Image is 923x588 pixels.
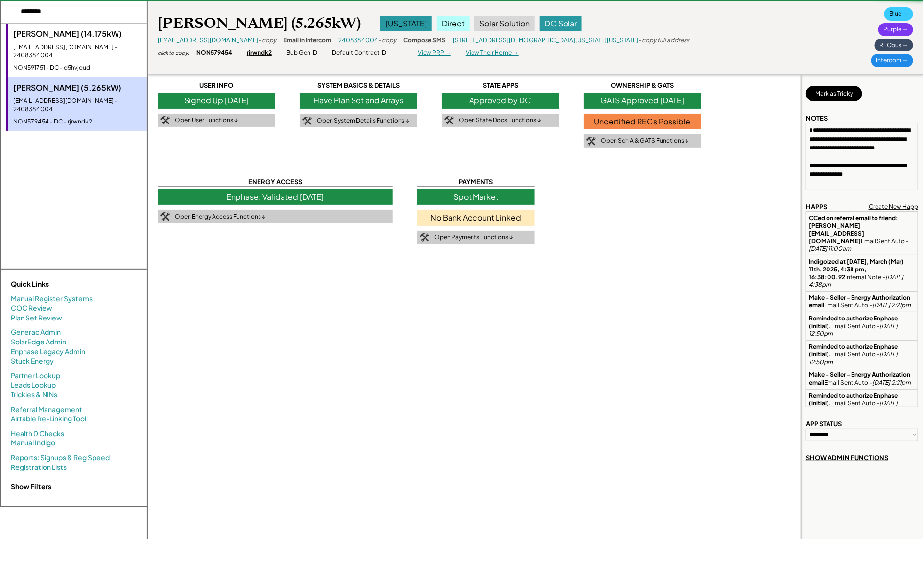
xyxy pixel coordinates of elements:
div: Approved by DC [442,93,559,108]
div: Signed Up [DATE] [158,93,275,108]
div: STATE APPS [442,81,559,90]
em: [DATE] 11:00am [809,245,851,252]
a: COC Review [11,303,52,313]
div: NOTES [806,114,828,122]
div: Default Contract ID [332,49,386,57]
div: View PRP → [418,49,451,57]
a: [EMAIL_ADDRESS][DOMAIN_NAME] [158,36,258,44]
div: - copy [258,36,276,45]
a: Manual Indigo [11,438,55,448]
div: Open Energy Access Functions ↓ [175,213,266,221]
div: [EMAIL_ADDRESS][DOMAIN_NAME] - 2408384004 [13,43,142,60]
div: Email in Intercom [284,36,331,45]
em: [DATE] 2:21pm [872,301,911,309]
img: tool-icon.png [160,116,170,125]
div: - copy full address [638,36,689,45]
a: Airtable Re-Linking Tool [11,414,86,424]
em: [DATE] 4:38pm [809,273,904,289]
div: HAPPS [806,202,827,211]
a: Trickies & NINs [11,390,57,400]
div: Solar Solution [474,16,535,31]
div: RECbus → [875,39,913,52]
img: tool-icon.png [302,117,312,125]
img: tool-icon.png [586,137,596,146]
div: | [401,48,403,58]
div: [EMAIL_ADDRESS][DOMAIN_NAME] - 2408384004 [13,97,142,114]
strong: Make - Seller - Energy Authorization email [809,294,911,309]
div: Email Sent Auto - [809,371,915,386]
em: [DATE] 2:21pm [872,379,911,386]
div: SYSTEM BASICS & DETAILS [300,81,417,90]
div: PAYMENTS [417,177,535,187]
img: tool-icon.png [420,233,429,242]
div: OWNERSHIP & GATS [584,81,701,90]
a: Health 0 Checks [11,429,64,439]
div: Intercom → [871,54,913,67]
div: No Bank Account Linked [417,210,535,225]
button: Mark as Tricky [806,86,862,101]
div: rjrwndk2 [247,49,272,57]
div: Direct [437,16,470,31]
a: Enphase Legacy Admin [11,347,85,357]
a: 2408384004 [338,36,378,44]
div: Open System Details Functions ↓ [317,117,409,125]
div: ENERGY ACCESS [158,177,393,187]
div: Open Sch A & GATS Functions ↓ [601,137,689,145]
strong: CCed on referral email to friend: [PERSON_NAME][EMAIL_ADDRESS][DOMAIN_NAME] [809,214,899,245]
div: click to copy: [158,49,189,56]
div: Have Plan Set and Arrays [300,93,417,108]
em: [DATE] 12:50pm [809,350,899,366]
strong: Make - Seller - Energy Authorization email [809,371,911,386]
div: [US_STATE] [380,16,432,31]
a: Leads Lookup [11,380,56,390]
div: Spot Market [417,189,535,205]
div: SHOW ADMIN FUNCTIONS [806,453,888,462]
div: Quick Links [11,279,109,289]
a: Partner Lookup [11,371,60,381]
a: SolarEdge Admin [11,337,66,347]
a: Generac Admin [11,327,61,337]
div: Internal Note - [809,258,915,288]
div: Create New Happ [869,203,918,211]
strong: Indigoized at [DATE], March (Mar) 11th, 2025, 4:38 pm, 16:38:00.92 [809,258,905,280]
div: Email Sent Auto - [809,392,915,415]
div: [PERSON_NAME] (14.175kW) [13,28,142,39]
a: [STREET_ADDRESS][DEMOGRAPHIC_DATA][US_STATE][US_STATE] [453,36,638,44]
div: USER INFO [158,81,275,90]
strong: Reminded to authorize Enphase (initial). [809,392,899,407]
div: Email Sent Auto - [809,294,915,309]
img: tool-icon.png [444,116,454,125]
div: NON579454 [196,49,232,57]
div: Uncertified RECs Possible [584,114,701,129]
div: NON591751 - DC - d5hvjqud [13,64,142,72]
div: DC Solar [540,16,582,31]
div: Email Sent Auto - [809,343,915,366]
div: Enphase: Validated [DATE] [158,189,393,205]
div: APP STATUS [806,419,842,428]
div: Open Payments Functions ↓ [434,233,513,242]
strong: Reminded to authorize Enphase (initial). [809,315,899,330]
div: GATS Approved [DATE] [584,93,701,108]
a: Plan Set Review [11,313,62,323]
div: - copy [378,36,396,45]
strong: Reminded to authorize Enphase (initial). [809,343,899,358]
div: Compose SMS [403,36,446,45]
strong: Show Filters [11,482,51,490]
img: tool-icon.png [160,212,170,221]
div: View Their Home → [466,49,519,57]
a: Registration Lists [11,463,67,472]
a: Manual Register Systems [11,294,93,304]
a: Referral Management [11,405,82,415]
div: [PERSON_NAME] (5.265kW) [158,14,361,33]
div: Purple → [878,23,913,36]
div: [PERSON_NAME] (5.265kW) [13,82,142,93]
div: Blue → [884,7,913,21]
a: Reports: Signups & Reg Speed [11,453,110,463]
a: Stuck Energy [11,356,54,366]
div: Email Sent Auto - [809,315,915,338]
div: Bub Gen ID [286,49,317,57]
div: Email Sent Auto - [809,214,915,252]
div: NON579454 - DC - rjrwndk2 [13,118,142,126]
em: [DATE] 12:50pm [809,322,899,338]
div: Open State Docs Functions ↓ [459,116,541,124]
